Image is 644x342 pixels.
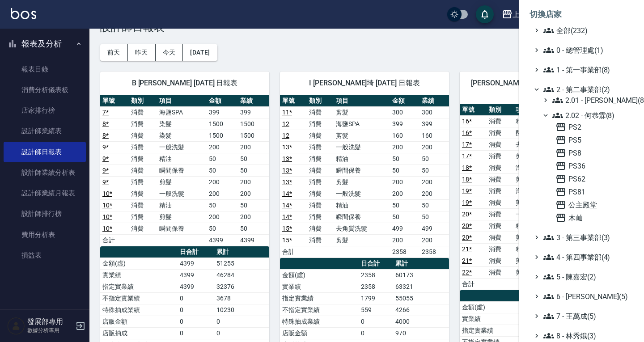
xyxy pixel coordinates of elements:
span: 2.01 - [PERSON_NAME](8) [552,95,630,106]
span: 8 - 林秀娥(3) [543,330,630,341]
span: 7 - 王萬成(5) [543,311,630,321]
span: 6 - [PERSON_NAME](5) [543,291,630,302]
span: 2.02 - 何恭霖(8) [552,110,630,121]
li: 切換店家 [530,4,633,25]
span: 2 - 第二事業部(2) [543,84,630,95]
span: 公主殿堂 [555,199,630,210]
span: 木屾 [555,212,630,223]
span: PS81 [555,186,630,197]
span: 0 - 總管理處(1) [543,45,630,55]
span: 3 - 第三事業部(3) [543,232,630,243]
span: 4 - 第四事業部(4) [543,252,630,262]
span: PS2 [555,122,630,132]
span: PS36 [555,160,630,171]
span: PS8 [555,148,630,158]
span: 全部(232) [543,25,630,36]
span: PS62 [555,173,630,184]
span: 1 - 第一事業部(8) [543,64,630,75]
span: PS5 [555,135,630,145]
span: 5 - 陳嘉宏(2) [543,271,630,282]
